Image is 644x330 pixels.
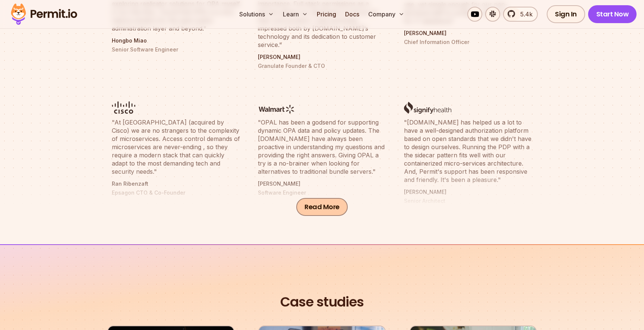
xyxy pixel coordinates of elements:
button: Company [365,7,407,22]
img: logo [258,104,296,114]
p: [PERSON_NAME] [258,53,386,61]
a: Sign In [547,5,585,23]
button: Solutions [236,7,277,22]
p: [PERSON_NAME] [404,29,532,37]
p: Granulate Founder & CTO [258,62,386,70]
button: Learn [280,7,311,22]
img: logo [112,101,135,114]
a: Start Now [588,5,637,23]
blockquote: "At [GEOGRAPHIC_DATA] (acquired by Cisco) we are no strangers to the complexity of microservices.... [112,118,240,176]
p: Senior Software Engineer [112,46,240,53]
blockquote: "OPAL has been a godsend for supporting dynamic OPA data and policy updates. The [DOMAIN_NAME] ha... [258,118,386,176]
a: 5.4k [503,7,538,22]
p: Chief Information Officer [404,38,532,46]
button: Read More [296,198,348,216]
h2: Case studies [107,292,537,312]
a: Pricing [314,7,339,22]
img: Permit logo [7,1,80,27]
p: Hongbo Miao [112,37,240,44]
blockquote: "[DOMAIN_NAME] has helped us a lot to have a well-designed authorization platform based on open s... [404,118,532,184]
img: logo [404,101,451,114]
a: Docs [342,7,362,22]
span: 5.4k [516,10,533,19]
